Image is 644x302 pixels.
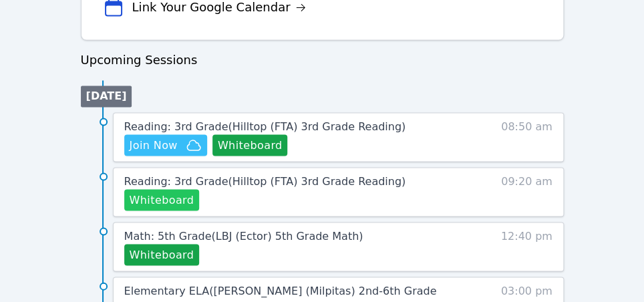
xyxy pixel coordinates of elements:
[124,229,363,242] span: Math: 5th Grade ( LBJ (Ector) 5th Grade Math )
[124,134,207,156] button: Join Now
[124,118,406,134] a: Reading: 3rd Grade(Hilltop (FTA) 3rd Grade Reading)
[124,120,406,132] span: Reading: 3rd Grade ( Hilltop (FTA) 3rd Grade Reading )
[212,134,288,156] button: Whiteboard
[501,173,552,210] span: 09:20 am
[124,174,406,187] span: Reading: 3rd Grade ( Hilltop (FTA) 3rd Grade Reading )
[124,244,200,265] button: Whiteboard
[130,137,178,153] span: Join Now
[501,228,552,265] span: 12:40 pm
[501,118,552,156] span: 08:50 am
[124,189,200,210] button: Whiteboard
[81,51,564,69] h3: Upcoming Sessions
[81,86,132,107] li: [DATE]
[124,173,406,189] a: Reading: 3rd Grade(Hilltop (FTA) 3rd Grade Reading)
[124,228,363,244] a: Math: 5th Grade(LBJ (Ector) 5th Grade Math)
